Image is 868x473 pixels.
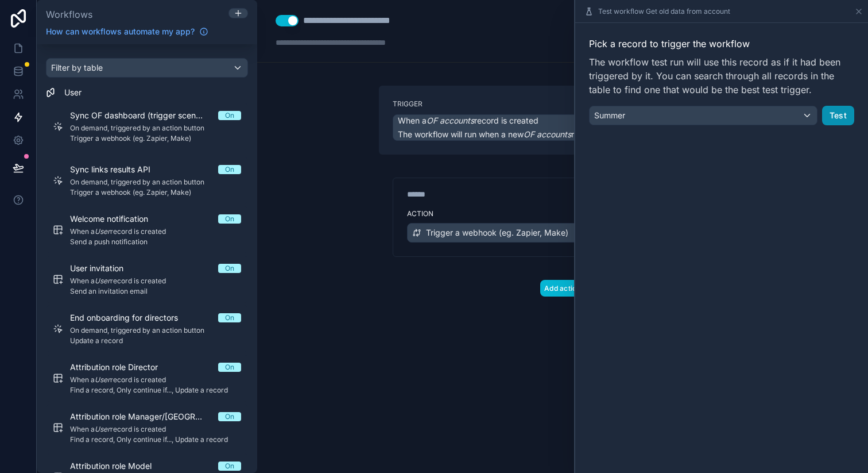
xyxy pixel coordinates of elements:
[398,115,538,126] span: When a record is created
[594,110,625,121] span: Summer
[524,129,571,139] em: OF accounts
[407,209,718,218] label: Action
[393,99,733,109] label: Trigger
[598,7,730,16] span: Test workflow Get old data from account
[589,37,854,51] span: Pick a record to trigger the workflow
[46,26,195,37] span: How can workflows automate my app?
[426,227,568,239] span: Trigger a webhook (eg. Zapier, Make)
[540,280,585,297] button: Add action
[589,106,817,125] button: Summer
[41,26,213,37] a: How can workflows automate my app?
[393,114,733,141] button: When aOF accountsrecord is createdThe workflow will run when a newOF accountsrecord is created/added
[589,55,854,97] span: The workflow test run will use this record as if it had been triggered by it. You can search thro...
[427,116,474,125] em: OF accounts
[822,106,854,125] button: Test
[46,9,92,20] span: Workflows
[407,223,718,243] button: Trigger a webhook (eg. Zapier, Make)
[398,129,663,139] span: The workflow will run when a new record is created/added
